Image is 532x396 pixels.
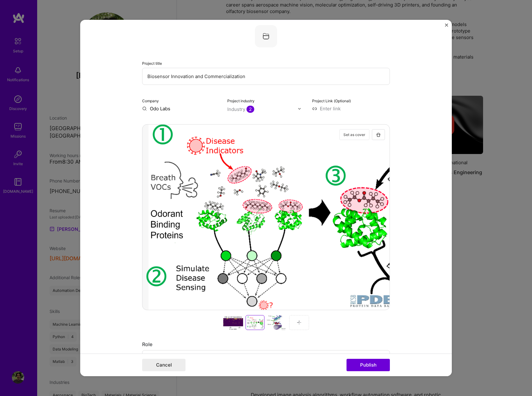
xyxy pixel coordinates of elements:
[445,24,448,30] button: Close
[142,341,390,348] div: Role
[142,68,390,85] input: Enter the name of the project
[142,124,390,310] div: Add
[142,105,220,112] input: Enter name or website
[339,129,369,140] button: Set as cover
[142,99,159,103] label: Company
[227,106,254,112] div: Industry
[312,105,390,112] input: Enter link
[347,359,390,371] button: Publish
[246,106,254,113] span: 2
[297,320,302,325] img: Add
[312,99,351,103] label: Project Link (Optional)
[376,132,381,137] img: Trash
[298,107,301,110] img: drop icon
[227,99,255,103] label: Project industry
[142,61,162,66] label: Project title
[255,25,277,47] img: Company logo
[142,359,185,371] button: Cancel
